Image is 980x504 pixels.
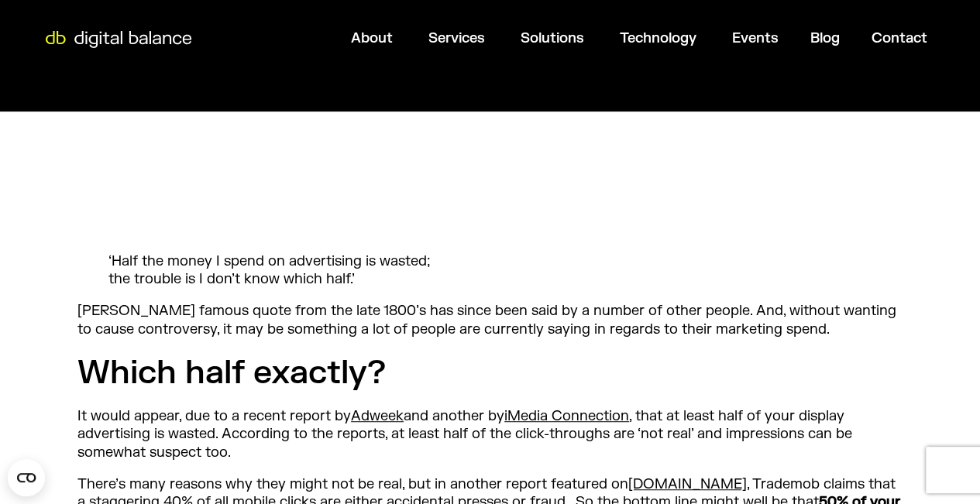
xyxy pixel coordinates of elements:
p: ‘Half the money I spend on advertising is wasted; the trouble is I don’t know which half.’ [108,252,872,289]
a: Contact [872,29,927,47]
a: Blog [810,29,840,47]
a: Technology [620,29,696,47]
a: Events [732,29,779,47]
a: iMedia Connection [504,407,629,425]
p: It would appear, due to a recent report by and another by , that at least half of your display ad... [77,407,903,461]
a: Services [428,29,485,47]
a: [DOMAIN_NAME] [628,475,747,493]
h2: Which half exactly? [77,352,903,395]
a: Solutions [521,29,584,47]
img: Digital Balance logo [39,31,198,48]
a: Adweek [351,407,404,425]
button: Open CMP widget [8,459,45,496]
div: Menu Toggle [200,23,940,53]
a: About [351,29,393,47]
nav: Menu [200,23,940,53]
p: [PERSON_NAME] famous quote from the late 1800’s has since been said by a number of other people. ... [77,302,903,338]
